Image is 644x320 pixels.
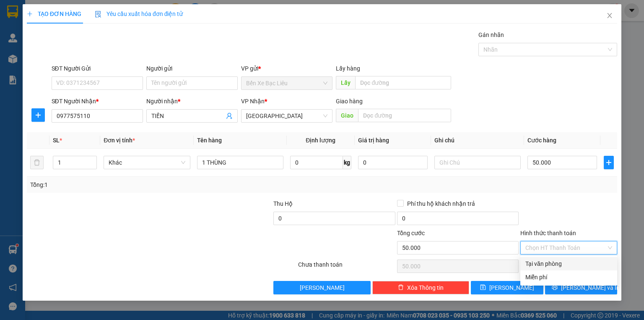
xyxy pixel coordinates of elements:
span: [PERSON_NAME] và In [561,283,620,292]
img: icon [95,11,101,18]
div: SĐT Người Gửi [52,64,143,73]
div: Tổng: 1 [30,180,249,189]
div: VP gửi [241,64,332,73]
span: plus [32,112,44,118]
span: phone [48,31,55,37]
b: GỬI : Bến Xe Bạc Liêu [4,52,117,66]
span: Thu Hộ [273,200,293,207]
input: Ghi Chú [434,156,521,169]
span: Tên hàng [197,137,222,144]
span: printer [552,284,558,291]
span: TẠO ĐƠN HÀNG [27,10,81,17]
button: save[PERSON_NAME] [471,281,543,294]
span: plus [604,159,613,166]
button: delete [30,156,44,169]
div: Người nhận [146,97,238,106]
span: close [606,12,613,19]
button: [PERSON_NAME] [273,281,370,294]
span: Đơn vị tính [104,137,135,144]
div: Chưa thanh toán [297,260,396,275]
span: Cước hàng [527,137,556,144]
span: Sài Gòn [246,110,327,122]
span: environment [48,20,55,27]
li: 995 [PERSON_NAME] [4,18,160,29]
span: Bến Xe Bạc Liêu [246,77,327,89]
span: Yêu cầu xuất hóa đơn điện tử [95,10,183,17]
span: Phí thu hộ khách nhận trả [404,199,478,208]
span: Khác [109,156,185,169]
input: Dọc đường [358,109,451,122]
button: printer[PERSON_NAME] và In [545,281,618,294]
span: save [480,284,486,291]
span: Giao hàng [336,98,363,105]
div: Tại văn phòng [525,259,612,268]
div: SĐT Người Nhận [52,97,143,106]
span: [PERSON_NAME] [300,283,345,292]
span: Xóa Thông tin [407,283,444,292]
span: kg [343,156,351,169]
button: plus [31,108,45,122]
span: SL [53,137,60,144]
div: Người gửi [146,64,238,73]
span: Giá trị hàng [358,137,389,144]
span: VP Nhận [241,98,265,105]
li: 0946 508 595 [4,29,160,39]
span: Định lượng [306,137,335,144]
span: [PERSON_NAME] [489,283,534,292]
span: Giao [336,109,358,122]
input: VD: Bàn, Ghế [197,156,283,169]
button: Close [598,4,621,28]
span: Lấy hàng [336,65,360,72]
b: Nhà Xe Hà My [48,5,112,16]
button: plus [604,156,614,169]
input: 0 [358,156,428,169]
label: Hình thức thanh toán [520,230,576,236]
div: Miễn phí [525,273,612,282]
th: Ghi chú [431,132,524,149]
span: plus [27,11,33,17]
button: deleteXóa Thông tin [372,281,469,294]
span: user-add [226,113,233,119]
label: Gán nhãn [478,31,504,38]
span: Tổng cước [397,230,425,236]
span: delete [398,284,404,291]
span: Lấy [336,76,355,89]
input: Dọc đường [355,76,451,89]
